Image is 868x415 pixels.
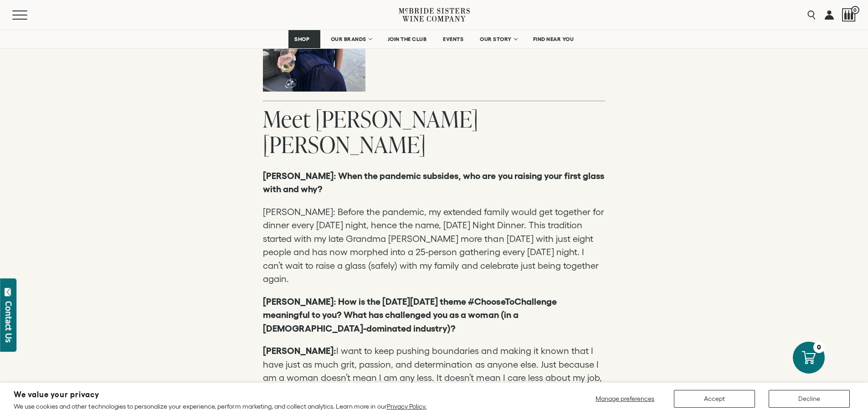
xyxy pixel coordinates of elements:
button: Manage preferences [590,390,660,408]
a: SHOP [288,30,320,48]
a: Privacy Policy. [387,403,426,410]
button: Accept [674,390,755,408]
div: Contact Us [4,301,13,343]
a: JOIN THE CLUB [382,30,433,48]
span: FIND NEAR YOU [533,36,574,42]
a: EVENTS [437,30,469,48]
span: JOIN THE CLUB [388,36,427,42]
a: OUR STORY [474,30,523,48]
strong: [PERSON_NAME]: When the pandemic subsides, who are you raising your first glass with and why? [263,171,605,195]
h2: We value your privacy [14,391,426,399]
a: FIND NEAR YOU [527,30,580,48]
span: Manage preferences [596,395,654,402]
span: SHOP [294,36,310,42]
strong: [PERSON_NAME]: How is the [DATE][DATE] theme #ChooseToChallenge meaningful to you? What has chall... [263,297,557,333]
p: We use cookies and other technologies to personalize your experience, perform marketing, and coll... [14,402,426,410]
h2: Meet [PERSON_NAME] [PERSON_NAME] [263,106,606,157]
button: Mobile Menu Trigger [12,10,45,20]
span: 0 [851,6,859,14]
span: EVENTS [443,36,463,42]
button: Decline [769,390,850,408]
p: [PERSON_NAME]: Before the pandemic, my extended family would get together for dinner every [DATE]... [263,205,606,286]
strong: [PERSON_NAME]: [263,346,336,356]
span: OUR BRANDS [331,36,366,42]
div: 0 [813,342,825,353]
a: OUR BRANDS [325,30,377,48]
span: OUR STORY [480,36,512,42]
